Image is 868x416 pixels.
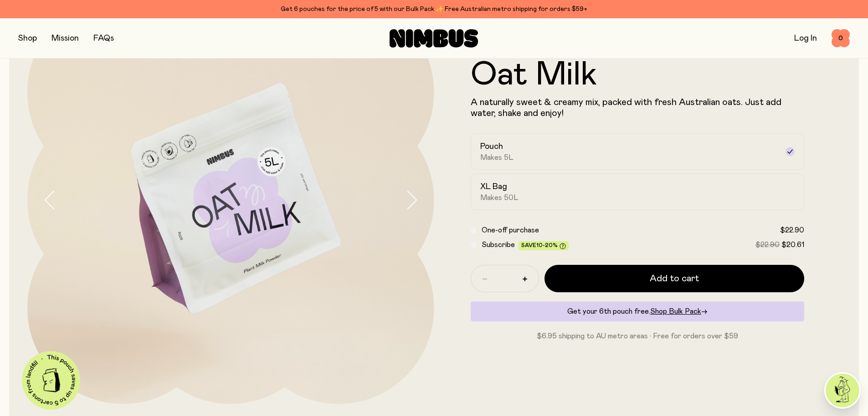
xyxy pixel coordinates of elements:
span: 10-20% [536,242,558,248]
h2: Pouch [480,141,503,152]
span: $22.90 [780,226,804,234]
span: Shop Bulk Pack [650,308,701,315]
a: Shop Bulk Pack→ [650,308,708,315]
a: Log In [794,34,817,42]
button: 0 [832,29,850,47]
a: FAQs [93,34,114,42]
span: Makes 50L [480,193,519,202]
p: A naturally sweet & creamy mix, packed with fresh Australian oats. Just add water, shake and enjoy! [471,97,805,119]
span: Save [521,242,566,249]
button: Add to cart [544,265,805,292]
img: agent [826,374,859,407]
p: $6.95 shipping to AU metro areas · Free for orders over $59 [471,331,805,342]
span: Makes 5L [480,153,514,162]
span: $22.90 [755,241,780,248]
div: Get 6 pouches for the price of 5 with our Bulk Pack ✨ Free Australian metro shipping for orders $59+ [18,4,850,15]
a: Mission [51,34,79,42]
span: Subscribe [482,241,515,248]
h1: Oat Milk [471,58,805,91]
div: Get your 6th pouch free. [471,301,805,321]
span: Add to cart [650,272,699,285]
span: $20.61 [781,241,804,248]
h2: XL Bag [480,181,507,192]
span: One-off purchase [482,226,539,234]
